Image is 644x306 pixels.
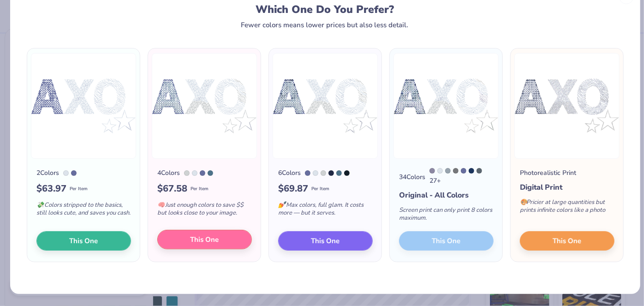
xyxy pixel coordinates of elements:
[36,231,131,251] button: This One
[311,236,340,246] span: This One
[429,168,435,174] div: 5285 C
[520,168,576,178] div: Photorealistic Print
[208,170,213,176] div: 5405 C
[520,231,614,251] button: This One
[461,168,466,174] div: 7668 C
[514,53,620,159] img: Photorealistic preview
[553,236,582,246] span: This One
[31,53,136,159] img: 2 color option
[399,190,494,201] div: Original - All Colors
[191,234,219,245] span: This One
[399,201,494,231] div: Screen print can only print 8 colors maximum.
[157,230,252,249] button: This One
[70,236,98,246] span: This One
[36,168,59,178] div: 2 Colors
[344,170,350,176] div: 7547 C
[152,53,257,159] img: 4 color option
[311,186,329,192] span: Per Item
[278,201,286,209] span: 💅
[241,21,408,29] div: Fewer colors means lower prices but also less detail.
[305,170,310,176] div: 7668 C
[469,168,474,174] div: 534 C
[437,168,443,174] div: 656 C
[520,182,614,193] div: Digital Print
[520,198,527,206] span: 🎨
[184,170,190,176] div: 427 C
[191,186,209,192] span: Per Item
[477,168,482,174] div: 431 C
[321,170,326,176] div: 427 C
[157,196,252,226] div: Just enough colors to save $$ but looks close to your image.
[278,182,308,196] span: $ 69.87
[453,168,459,174] div: Cool Gray 9 C
[36,201,44,209] span: 💸
[273,53,378,159] img: 6 color option
[157,201,165,209] span: 🧠
[200,170,205,176] div: 7668 C
[445,168,451,174] div: 7543 C
[429,168,494,186] div: 27 +
[328,170,334,176] div: 533 C
[157,182,187,196] span: $ 67.58
[36,182,66,196] span: $ 63.97
[399,172,425,182] div: 34 Colors
[520,193,614,223] div: Pricier at large quantities but prints infinite colors like a photo
[278,231,373,251] button: This One
[63,170,69,176] div: 656 C
[336,170,342,176] div: 5405 C
[278,168,301,178] div: 6 Colors
[394,53,499,159] img: 34 color option
[278,196,373,226] div: Max colors, full glam. It costs more — but it serves.
[36,196,131,226] div: Colors stripped to the basics, still looks cute, and saves you cash.
[70,186,88,192] span: Per Item
[71,170,77,176] div: 7668 C
[313,170,318,176] div: 656 C
[157,168,180,178] div: 4 Colors
[192,170,197,176] div: 656 C
[36,3,614,16] div: Which One Do You Prefer?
